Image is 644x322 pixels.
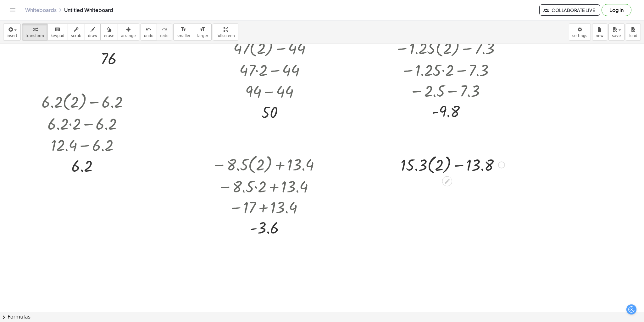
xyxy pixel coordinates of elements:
button: undoundo [141,24,157,40]
button: erase [100,24,118,40]
button: save [608,24,625,40]
i: format_size [200,26,206,33]
button: load [626,24,641,40]
a: Whiteboards [25,7,57,13]
button: format_sizelarger [194,24,212,40]
button: fullscreen [213,24,238,40]
button: Toggle navigation [8,5,18,15]
span: transform [25,34,44,38]
span: redo [160,34,169,38]
span: load [629,34,637,38]
button: arrange [118,24,139,40]
button: scrub [68,24,85,40]
span: draw [88,34,97,38]
span: settings [572,34,587,38]
button: keyboardkeypad [47,24,68,40]
span: keypad [51,34,64,38]
span: smaller [177,34,191,38]
span: larger [197,34,208,38]
button: format_sizesmaller [173,24,194,40]
button: draw [85,24,101,40]
span: erase [104,34,114,38]
button: transform [22,24,47,40]
span: scrub [71,34,81,38]
span: new [596,34,603,38]
i: redo [161,26,167,33]
div: Edit math [442,176,452,186]
button: Log in [602,4,631,16]
i: format_size [180,26,186,33]
span: save [612,34,621,38]
button: insert [3,24,21,40]
button: settings [569,24,591,40]
i: undo [146,26,152,33]
button: Collaborate Live [539,4,600,16]
span: Collaborate Live [545,7,595,13]
i: keyboard [54,26,60,33]
span: arrange [121,34,136,38]
button: redoredo [157,24,172,40]
span: insert [7,34,17,38]
button: new [592,24,607,40]
span: fullscreen [216,34,235,38]
span: undo [144,34,153,38]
